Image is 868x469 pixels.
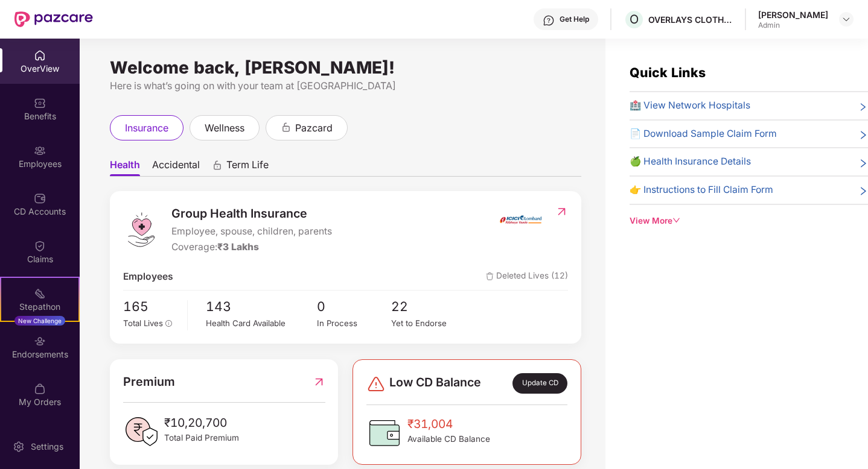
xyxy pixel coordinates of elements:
span: O [630,12,639,27]
span: Low CD Balance [389,373,481,394]
span: Employees [123,269,173,285]
span: 🍏 Health Insurance Details [630,154,751,169]
div: Health Card Available [206,317,317,330]
div: Settings [27,441,67,453]
img: deleteIcon [486,272,494,280]
span: pazcard [295,121,333,136]
div: animation [212,160,223,171]
div: Here is what’s going on with your team at [GEOGRAPHIC_DATA] [110,78,581,93]
img: svg+xml;base64,PHN2ZyBpZD0iTXlfT3JkZXJzIiBkYXRhLW5hbWU9Ik15IE9yZGVycyIgeG1sbnM9Imh0dHA6Ly93d3cudz... [34,383,46,395]
div: In Process [317,317,391,330]
span: Total Paid Premium [164,432,239,444]
img: logo [123,212,159,248]
div: Get Help [560,14,589,24]
span: 👉 Instructions to Fill Claim Form [630,183,773,198]
img: svg+xml;base64,PHN2ZyBpZD0iU2V0dGluZy0yMHgyMCIgeG1sbnM9Imh0dHA6Ly93d3cudzMub3JnLzIwMDAvc3ZnIiB3aW... [13,441,25,453]
img: svg+xml;base64,PHN2ZyBpZD0iRW1wbG95ZWVzIiB4bWxucz0iaHR0cDovL3d3dy53My5vcmcvMjAwMC9zdmciIHdpZHRoPS... [34,145,46,157]
span: right [858,157,868,169]
div: animation [281,122,292,133]
img: svg+xml;base64,PHN2ZyBpZD0iSGVscC0zMngzMiIgeG1sbnM9Imh0dHA6Ly93d3cudzMub3JnLzIwMDAvc3ZnIiB3aWR0aD... [543,14,555,27]
img: svg+xml;base64,PHN2ZyBpZD0iRW5kb3JzZW1lbnRzIiB4bWxucz0iaHR0cDovL3d3dy53My5vcmcvMjAwMC9zdmciIHdpZH... [34,335,46,347]
img: svg+xml;base64,PHN2ZyBpZD0iQ0RfQWNjb3VudHMiIGRhdGEtbmFtZT0iQ0QgQWNjb3VudHMiIHhtbG5zPSJodHRwOi8vd3... [34,192,46,204]
img: insurerIcon [498,204,543,234]
span: ₹31,004 [407,415,490,433]
div: Yet to Endorse [391,317,465,330]
span: Term Life [226,159,269,176]
span: ₹10,20,700 [164,414,239,432]
div: View More [630,215,868,227]
span: right [858,129,868,142]
span: insurance [125,121,168,136]
div: Admin [758,20,828,30]
span: Employee, spouse, children, parents [171,224,332,239]
img: New Pazcare Logo [14,11,93,27]
span: 165 [123,297,179,316]
span: 0 [317,297,391,316]
img: RedirectIcon [555,206,568,218]
span: 📄 Download Sample Claim Form [630,127,777,142]
span: Total Lives [123,318,163,328]
span: right [858,101,868,113]
span: Health [110,159,140,176]
img: CDBalanceIcon [366,415,403,451]
img: svg+xml;base64,PHN2ZyBpZD0iRHJvcGRvd24tMzJ4MzIiIHhtbG5zPSJodHRwOi8vd3d3LnczLm9yZy8yMDAwL3N2ZyIgd2... [841,14,851,24]
div: OVERLAYS CLOTHING PRIVATE LIMITED [648,14,733,25]
span: Premium [123,373,175,391]
img: RedirectIcon [313,373,325,391]
span: Accidental [152,159,200,176]
img: svg+xml;base64,PHN2ZyBpZD0iRGFuZ2VyLTMyeDMyIiB4bWxucz0iaHR0cDovL3d3dy53My5vcmcvMjAwMC9zdmciIHdpZH... [366,374,386,394]
span: down [672,216,681,225]
div: [PERSON_NAME] [758,9,828,20]
span: info-circle [165,320,173,327]
span: 143 [206,297,317,316]
div: Update CD [512,373,567,394]
span: ₹3 Lakhs [217,241,259,253]
img: svg+xml;base64,PHN2ZyBpZD0iQmVuZWZpdHMiIHhtbG5zPSJodHRwOi8vd3d3LnczLm9yZy8yMDAwL3N2ZyIgd2lkdGg9Ij... [34,97,46,109]
div: Welcome back, [PERSON_NAME]! [110,63,581,72]
span: right [858,185,868,198]
span: 🏥 View Network Hospitals [630,98,750,113]
img: svg+xml;base64,PHN2ZyBpZD0iQ2xhaW0iIHhtbG5zPSJodHRwOi8vd3d3LnczLm9yZy8yMDAwL3N2ZyIgd2lkdGg9IjIwIi... [34,240,46,252]
div: Stepathon [1,301,78,313]
span: Group Health Insurance [171,204,332,223]
span: Deleted Lives (12) [486,269,568,285]
img: svg+xml;base64,PHN2ZyBpZD0iSG9tZSIgeG1sbnM9Imh0dHA6Ly93d3cudzMub3JnLzIwMDAvc3ZnIiB3aWR0aD0iMjAiIG... [34,49,46,61]
img: PaidPremiumIcon [123,414,159,450]
span: Available CD Balance [407,433,490,445]
div: New Challenge [14,316,65,326]
div: Coverage: [171,240,332,255]
span: 22 [391,297,465,316]
span: Quick Links [630,65,706,80]
span: wellness [205,121,244,136]
img: svg+xml;base64,PHN2ZyB4bWxucz0iaHR0cDovL3d3dy53My5vcmcvMjAwMC9zdmciIHdpZHRoPSIyMSIgaGVpZ2h0PSIyMC... [34,288,46,300]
